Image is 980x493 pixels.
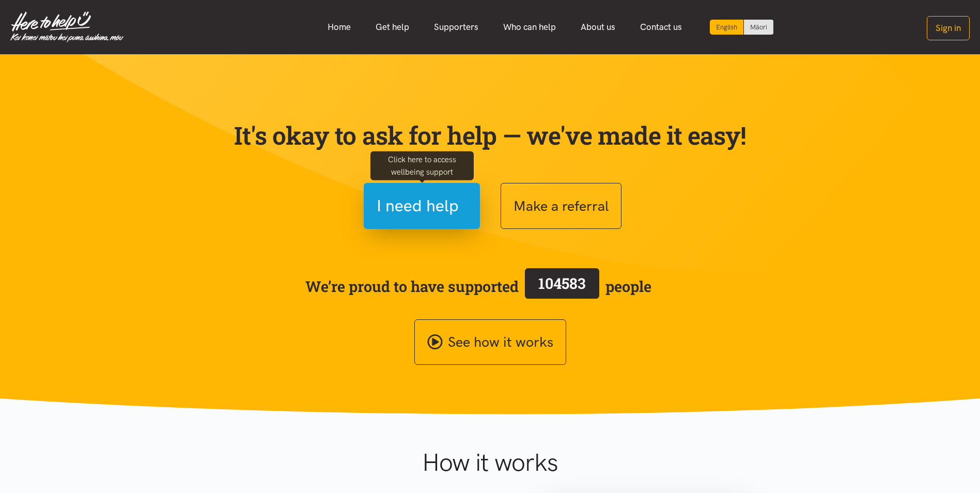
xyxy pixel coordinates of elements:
[10,11,123,42] img: Home
[501,183,621,229] button: Make a referral
[710,20,774,35] div: Language toggle
[363,16,422,38] a: Get help
[538,273,586,293] span: 104583
[414,319,566,365] a: See how it works
[305,266,651,306] span: We’re proud to have supported people
[491,16,568,38] a: Who can help
[377,193,459,219] span: I need help
[519,266,605,306] a: 104583
[422,16,491,38] a: Supporters
[568,16,628,38] a: About us
[232,120,749,150] p: It's okay to ask for help — we've made it easy!
[321,448,659,477] h1: How it works
[927,16,970,40] button: Sign in
[710,20,744,35] div: Current language
[364,183,480,229] button: I need help
[744,20,773,35] a: Switch to Te Reo Māori
[370,151,474,180] div: Click here to access wellbeing support
[315,16,363,38] a: Home
[628,16,694,38] a: Contact us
